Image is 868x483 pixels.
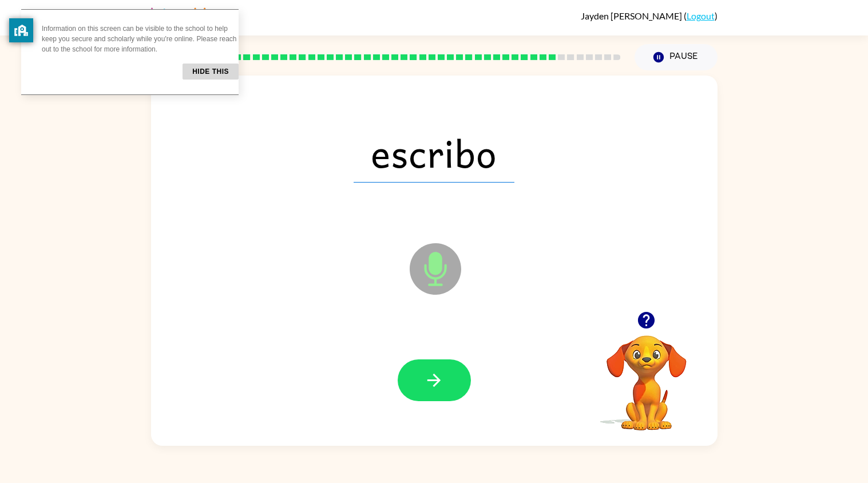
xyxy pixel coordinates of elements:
[589,318,704,432] video: Your browser must support playing .mp4 files to use Literably. Please try using another browser.
[42,23,239,54] p: Information on this screen can be visible to the school to help keep you secure and scholarly whi...
[151,5,215,30] img: Literably
[635,44,718,70] button: Pause
[687,10,715,21] a: Logout
[581,10,718,21] div: ( )
[354,123,514,183] span: escribo
[9,18,33,42] button: privacy banner
[581,10,684,21] span: Jayden [PERSON_NAME]
[183,64,239,80] button: Hide this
